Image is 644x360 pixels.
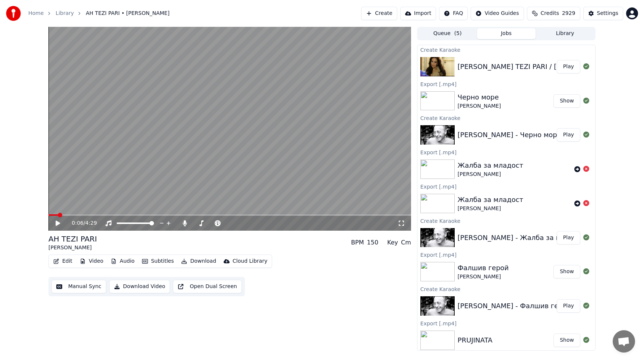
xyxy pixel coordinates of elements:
div: Черно море [458,92,501,102]
div: Отворен чат [613,330,635,353]
div: Export [.mp4] [417,79,595,88]
nav: breadcrumb [28,10,170,17]
div: [PERSON_NAME] [48,244,97,252]
div: [PERSON_NAME] - Жалба за младост [458,233,586,243]
button: Subtitles [139,256,177,266]
div: PRUJINATA [458,335,492,345]
div: Жалба за младост [458,160,523,171]
button: Create [361,7,397,20]
div: Cm [401,238,411,247]
button: FAQ [439,7,468,20]
div: Cloud Library [233,258,267,265]
button: Import [400,7,436,20]
button: Show [553,94,580,108]
button: Show [553,334,580,347]
button: Video Guides [471,7,524,20]
div: [PERSON_NAME] [458,273,509,281]
span: AH TEZI PARI • [PERSON_NAME] [86,10,170,17]
button: Credits2929 [527,7,580,20]
div: Жалба за младост [458,195,523,205]
a: Library [56,10,74,17]
div: Settings [597,10,618,17]
div: Create Karaoke [417,45,595,54]
button: Jobs [477,28,536,39]
button: Play [557,60,580,73]
button: Manual Sync [51,280,106,293]
button: Audio [108,256,138,266]
button: Show [553,265,580,278]
span: Credits [541,10,559,17]
button: Library [536,28,594,39]
div: 150 [367,238,379,247]
span: 0:06 [72,220,83,227]
button: Queue [418,28,477,39]
a: Home [28,10,44,17]
button: Open Dual Screen [173,280,242,293]
button: Settings [583,7,623,20]
button: Download [178,256,219,266]
div: Export [.mp4] [417,148,595,157]
span: ( 5 ) [454,30,462,37]
div: Create Karaoke [417,113,595,122]
div: / [72,220,90,227]
button: Play [557,299,580,313]
div: BPM [351,238,364,247]
div: [PERSON_NAME] [458,205,523,212]
div: Key [387,238,398,247]
button: Play [557,128,580,142]
div: Export [.mp4] [417,250,595,259]
div: Create Karaoke [417,284,595,293]
button: Edit [50,256,75,266]
span: 4:29 [85,220,97,227]
div: [PERSON_NAME] [458,102,501,110]
div: Export [.mp4] [417,182,595,191]
div: [PERSON_NAME] - Черно море [458,130,561,140]
div: [PERSON_NAME] [458,171,523,178]
button: Video [77,256,106,266]
div: Export [.mp4] [417,319,595,328]
button: Play [557,231,580,244]
button: Download Video [109,280,170,293]
div: Фалшив герой [458,263,509,273]
div: AH TEZI PARI [48,234,97,244]
span: 2929 [562,10,575,17]
img: youka [6,6,21,21]
div: Create Karaoke [417,216,595,225]
div: [PERSON_NAME] - Фалшив герой [458,301,571,311]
